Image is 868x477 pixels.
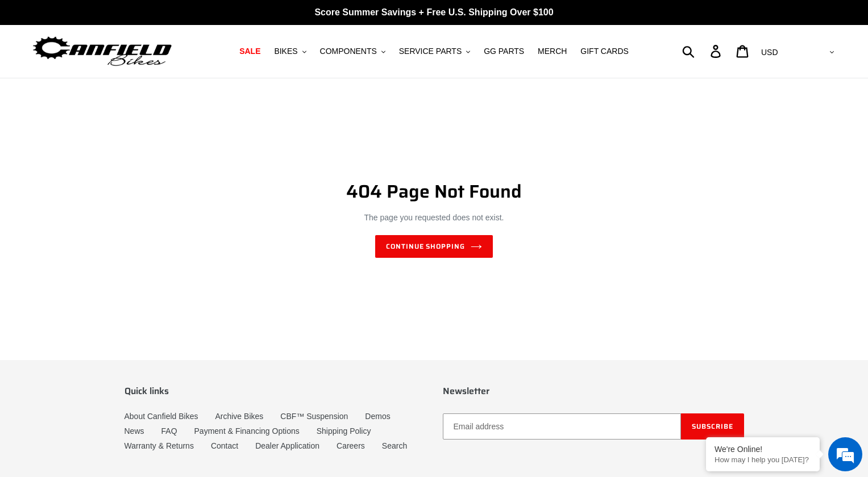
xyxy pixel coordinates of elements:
[239,47,260,56] span: SALE
[156,181,713,202] h1: 404 Page Not Found
[382,441,407,450] a: Search
[399,47,462,56] span: SERVICE PARTS
[161,426,177,436] a: FAQ
[124,386,426,396] p: Quick links
[484,47,524,56] span: GG PARTS
[234,44,266,59] a: SALE
[715,445,811,454] div: We're Online!
[532,44,572,59] a: MERCH
[314,44,391,59] button: COMPONENTS
[124,426,144,436] a: News
[280,412,348,421] a: CBF™ Suspension
[681,413,744,440] button: Subscribe
[194,426,300,436] a: Payment & Financing Options
[692,421,733,432] span: Subscribe
[320,47,377,56] span: COMPONENTS
[715,455,811,464] p: How may I help you today?
[124,412,198,421] a: About Canfield Bikes
[31,34,173,69] img: Canfield Bikes
[375,235,493,258] a: Continue shopping
[255,441,319,450] a: Dealer Application
[156,212,713,224] p: The page you requested does not exist.
[575,44,634,59] a: GIFT CARDS
[274,47,297,56] span: BIKES
[538,47,567,56] span: MERCH
[580,47,629,56] span: GIFT CARDS
[268,44,312,59] button: BIKES
[365,412,390,421] a: Demos
[124,441,194,450] a: Warranty & Returns
[478,44,530,59] a: GG PARTS
[337,441,365,450] a: Careers
[443,386,744,396] p: Newsletter
[215,412,263,421] a: Archive Bikes
[688,39,717,64] input: Search
[443,413,681,440] input: Email address
[211,441,238,450] a: Contact
[393,44,476,59] button: SERVICE PARTS
[317,426,371,436] a: Shipping Policy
